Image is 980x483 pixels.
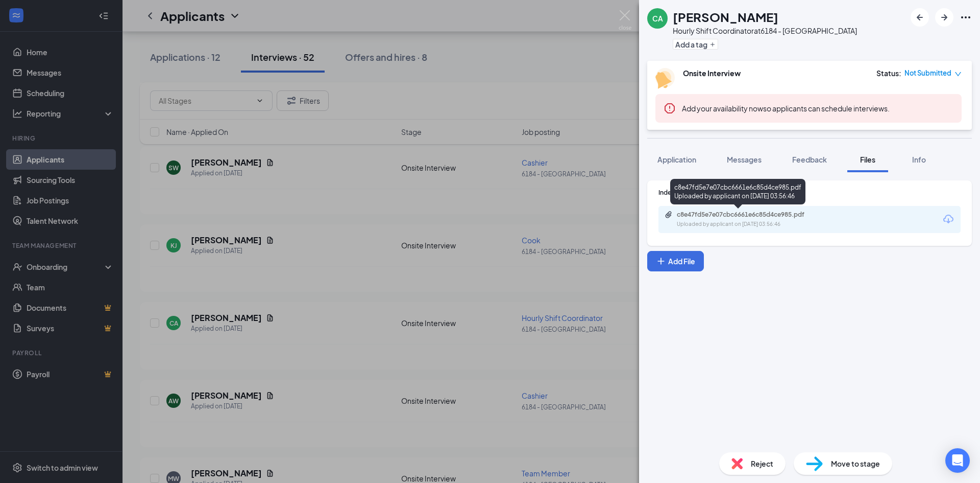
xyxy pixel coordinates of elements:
[664,102,676,114] svg: Error
[876,68,901,78] div: Status :
[665,211,830,228] a: Paperclipc8e47fd5e7e07cbc6661e6c85d4ce985.pdfUploaded by applicant on [DATE] 03:56:46
[677,211,820,219] div: c8e47fd5e7e07cbc6661e6c85d4ce985.pdf
[914,11,926,24] svg: ArrowLeftNew
[682,103,763,113] button: Add your availability now
[751,458,773,469] span: Reject
[656,256,666,266] svg: Plus
[658,188,961,197] div: Indeed Resume
[954,71,962,78] span: down
[709,41,716,48] svg: Plus
[682,104,890,113] span: so applicants can schedule interviews.
[792,155,827,164] span: Feedback
[665,211,673,219] svg: Paperclip
[670,179,805,204] div: c8e47fd5e7e07cbc6661e6c85d4ce985.pdf Uploaded by applicant on [DATE] 03:56:46
[673,39,718,50] button: PlusAdd a tag
[945,448,970,473] div: Open Intercom Messenger
[647,251,704,271] button: Add FilePlus
[652,13,663,24] div: CA
[942,213,954,225] svg: Download
[657,155,696,164] span: Application
[911,8,929,27] button: ArrowLeftNew
[912,155,926,164] span: Info
[727,155,762,164] span: Messages
[860,155,875,164] span: Files
[938,11,950,24] svg: ArrowRight
[960,11,972,24] svg: Ellipses
[831,458,880,469] span: Move to stage
[904,68,951,78] span: Not Submitted
[673,26,857,36] div: Hourly Shift Coordinator at 6184 - [GEOGRAPHIC_DATA]
[677,220,830,228] div: Uploaded by applicant on [DATE] 03:56:46
[935,8,953,27] button: ArrowRight
[683,68,741,78] b: Onsite Interview
[673,8,778,26] h1: [PERSON_NAME]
